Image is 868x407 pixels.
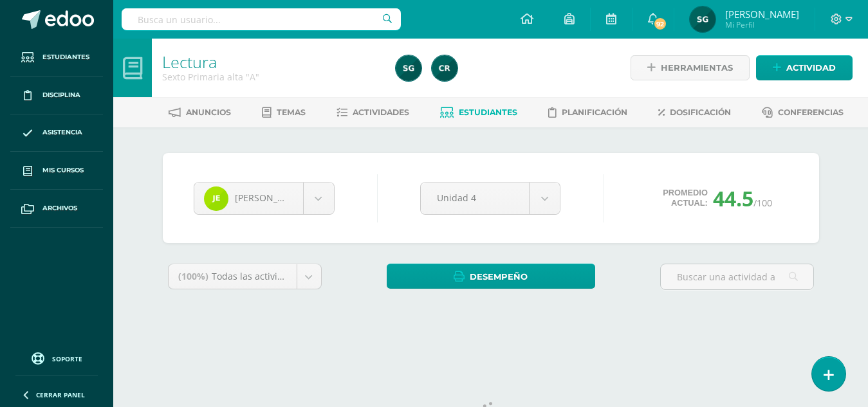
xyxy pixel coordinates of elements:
[122,8,401,30] input: Busca un usuario...
[661,56,733,80] span: Herramientas
[262,102,306,123] a: Temas
[42,165,84,176] span: Mis cursos
[42,52,89,62] span: Estudiantes
[661,264,813,289] input: Buscar una actividad aquí...
[459,107,517,117] span: Estudiantes
[562,107,627,117] span: Planificación
[204,186,228,211] img: 29fd28f39fa42b41d79c7989dea810f6.png
[670,107,731,117] span: Dosificación
[432,55,457,81] img: 19436fc6d9716341a8510cf58c6830a2.png
[162,71,380,83] div: Sexto Primaria alta 'A'
[337,102,409,123] a: Actividades
[162,53,380,71] h1: Lectura
[42,90,80,100] span: Disciplina
[725,8,799,21] span: [PERSON_NAME]
[713,185,753,212] span: 44.5
[169,102,231,123] a: Anuncios
[762,102,844,123] a: Conferencias
[663,188,708,208] span: Promedio actual:
[387,264,595,289] a: Desempeño
[194,183,334,214] a: [PERSON_NAME]
[421,183,560,214] a: Unidad 4
[396,55,421,81] img: 41262f1f50d029ad015f7fe7286c9cb7.png
[440,102,517,123] a: Estudiantes
[756,55,853,80] a: Actividad
[658,102,731,123] a: Dosificación
[162,51,217,73] a: Lectura
[169,264,321,289] a: (100%)Todas las actividades de esta unidad
[235,192,307,204] span: [PERSON_NAME]
[725,19,799,30] span: Mi Perfil
[212,270,371,282] span: Todas las actividades de esta unidad
[186,107,231,117] span: Anuncios
[15,349,98,366] a: Soporte
[10,114,103,152] a: Asistencia
[36,390,85,399] span: Cerrar panel
[470,265,528,289] span: Desempeño
[778,107,844,117] span: Conferencias
[10,77,103,114] a: Disciplina
[548,102,627,123] a: Planificación
[631,55,750,80] a: Herramientas
[653,17,667,31] span: 92
[52,354,82,363] span: Soporte
[353,107,409,117] span: Actividades
[42,203,77,213] span: Archivos
[277,107,306,117] span: Temas
[10,190,103,228] a: Archivos
[178,270,208,282] span: (100%)
[786,56,836,80] span: Actividad
[42,127,82,138] span: Asistencia
[690,6,716,32] img: 41262f1f50d029ad015f7fe7286c9cb7.png
[10,152,103,190] a: Mis cursos
[437,183,513,213] span: Unidad 4
[753,197,772,209] span: /100
[10,39,103,77] a: Estudiantes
